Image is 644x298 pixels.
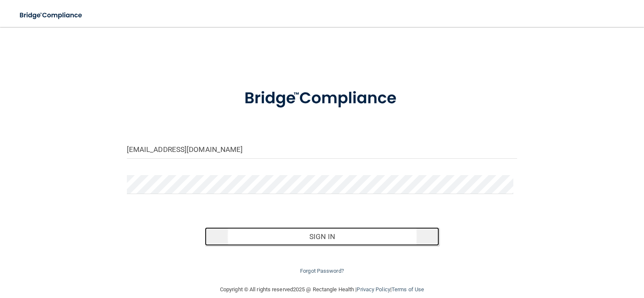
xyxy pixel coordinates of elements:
button: Sign In [205,227,439,246]
img: bridge_compliance_login_screen.278c3ca4.svg [13,7,90,24]
a: Terms of Use [392,286,424,293]
img: bridge_compliance_login_screen.278c3ca4.svg [228,77,416,120]
iframe: Drift Widget Chat Controller [499,252,634,285]
input: Email [127,140,518,159]
a: Forgot Password? [300,268,344,274]
a: Privacy Policy [357,286,390,293]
